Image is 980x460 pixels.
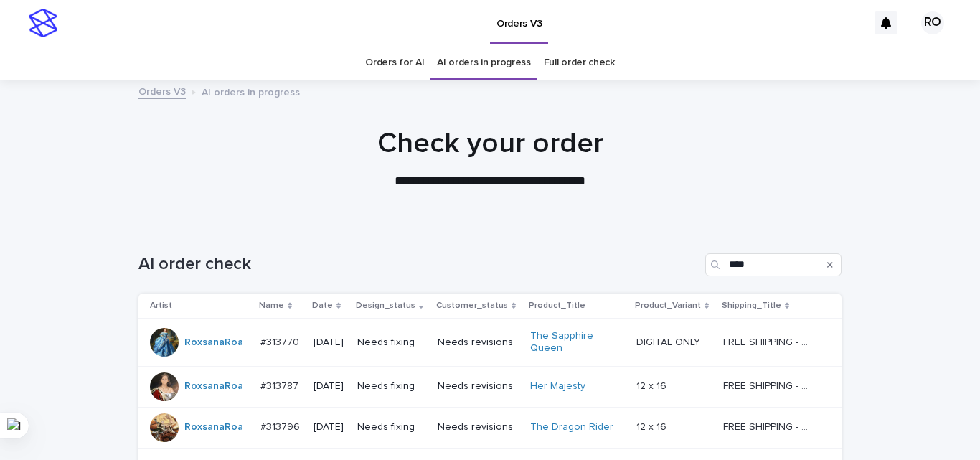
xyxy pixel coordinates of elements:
tr: RoxsanaRoa #313770#313770 [DATE]Needs fixingNeeds revisionsThe Sapphire Queen DIGITAL ONLYDIGITAL... [138,319,842,367]
a: Her Majesty [530,380,585,393]
a: RoxsanaRoa [184,380,243,393]
p: Design_status [356,298,415,314]
p: #313770 [260,334,302,349]
p: [DATE] [314,380,346,393]
a: The Dragon Rider [530,421,613,433]
p: Needs revisions [438,337,519,349]
p: Shipping_Title [722,298,781,314]
p: FREE SHIPPING - preview in 1-2 business days, after your approval delivery will take 5-10 b.d. [723,334,816,349]
p: Artist [150,298,172,314]
a: RoxsanaRoa [184,337,243,349]
p: Needs revisions [438,380,519,393]
a: AI orders in progress [437,46,531,80]
div: RO [921,11,944,34]
p: Needs fixing [357,337,426,349]
a: Orders V3 [138,83,186,99]
p: 12 x 16 [636,377,669,393]
tr: RoxsanaRoa #313796#313796 [DATE]Needs fixingNeeds revisionsThe Dragon Rider 12 x 1612 x 16 FREE S... [138,407,842,448]
h1: Check your order [138,126,842,161]
p: Name [259,298,284,314]
p: #313787 [260,377,301,393]
p: Needs fixing [357,421,426,433]
p: Needs fixing [357,380,426,393]
a: RoxsanaRoa [184,421,243,433]
p: Customer_status [436,298,508,314]
p: FREE SHIPPING - preview in 1-2 business days, after your approval delivery will take 5-10 b.d. [723,377,816,393]
p: Product_Variant [635,298,701,314]
img: stacker-logo-s-only.png [29,9,57,37]
p: Date [312,298,333,314]
p: AI orders in progress [202,83,300,99]
p: Needs revisions [438,421,519,433]
a: Orders for AI [365,46,424,80]
p: FREE SHIPPING - preview in 1-2 business days, after your approval delivery will take 5-10 b.d. [723,418,816,433]
p: [DATE] [314,421,346,433]
input: Search [705,253,842,276]
p: #313796 [260,418,303,433]
h1: AI order check [138,254,699,275]
a: The Sapphire Queen [530,330,620,355]
p: [DATE] [314,337,346,349]
p: Product_Title [529,298,585,314]
a: Full order check [544,46,615,80]
p: DIGITAL ONLY [636,334,703,349]
tr: RoxsanaRoa #313787#313787 [DATE]Needs fixingNeeds revisionsHer Majesty 12 x 1612 x 16 FREE SHIPPI... [138,366,842,407]
p: 12 x 16 [636,418,669,433]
